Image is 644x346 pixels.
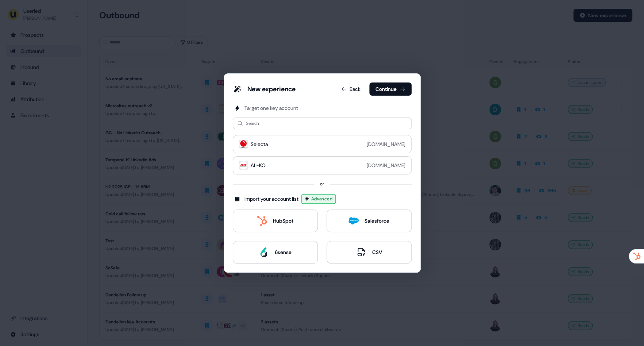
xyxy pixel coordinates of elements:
div: Target one key account [244,104,298,112]
button: CSV [327,241,412,264]
button: HubSpot [233,209,318,232]
div: Import your account list [244,195,298,203]
div: or [320,180,324,188]
div: HubSpot [273,217,293,224]
button: 6sense [233,241,318,264]
div: CSV [372,249,382,256]
div: 6sense [275,249,292,256]
div: Salesforce [365,217,389,224]
div: New experience [247,85,296,93]
span: Advanced [311,195,332,203]
div: [DOMAIN_NAME] [367,141,405,148]
button: Salesforce [327,209,412,232]
div: [DOMAIN_NAME] [367,162,405,169]
div: AL-KO [251,162,266,169]
button: Continue [369,82,412,96]
button: Back [335,82,366,96]
div: Selecta [251,141,268,148]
